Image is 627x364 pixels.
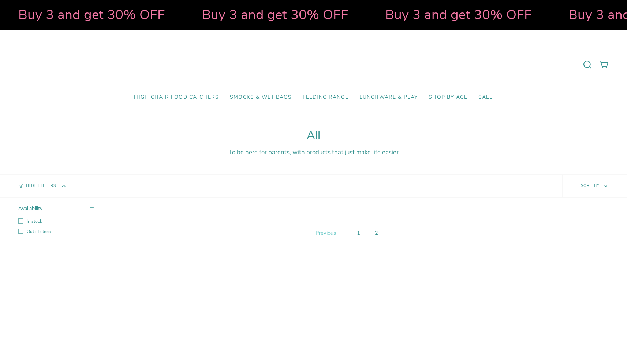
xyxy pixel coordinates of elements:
span: To be here for parents, with products that just make life easier [229,148,399,157]
a: SALE [473,89,499,106]
a: Smocks & Wet Bags [224,89,297,106]
span: Feeding Range [303,94,348,101]
span: Availability [18,205,42,212]
span: Smocks & Wet Bags [230,94,292,101]
span: Shop by Age [429,94,467,101]
strong: Buy 3 and get 30% OFF [18,5,165,24]
label: In stock [18,218,94,224]
label: Out of stock [18,229,94,234]
span: Sort by [581,183,600,188]
span: Lunchware & Play [359,94,418,101]
span: Previous [316,229,336,237]
strong: Buy 3 and get 30% OFF [385,5,531,24]
h1: All [18,129,609,142]
a: Lunchware & Play [354,89,423,106]
span: SALE [478,94,493,101]
a: Feeding Range [297,89,354,106]
button: Sort by [562,175,627,197]
span: Hide Filters [26,184,56,188]
a: Shop by Age [423,89,473,106]
span: High Chair Food Catchers [134,94,219,101]
a: 1 [354,228,363,238]
a: High Chair Food Catchers [128,89,224,106]
a: Mumma’s Little Helpers [250,41,377,89]
strong: Buy 3 and get 30% OFF [201,5,348,24]
summary: Availability [18,205,94,214]
a: 2 [372,228,381,238]
a: Previous [314,228,338,239]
